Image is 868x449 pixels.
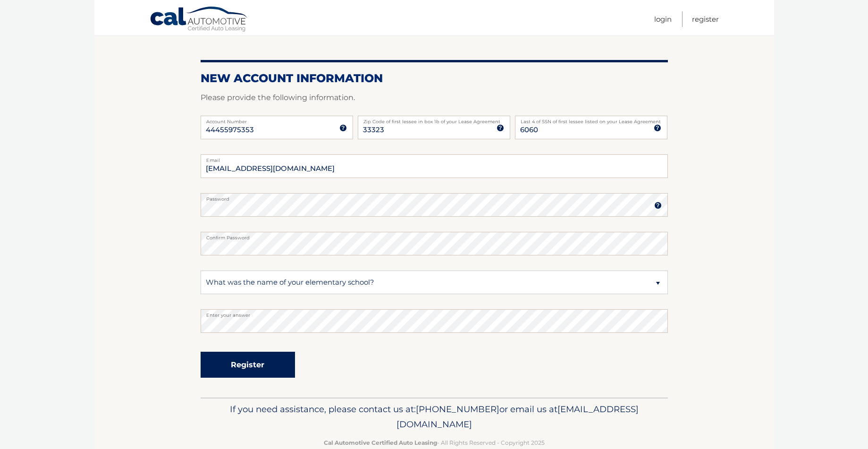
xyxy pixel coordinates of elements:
[150,6,249,34] a: Cal Automotive
[358,116,510,139] input: Zip Code
[201,71,668,85] h2: New Account Information
[207,438,662,448] p: - All Rights Reserved - Copyright 2025
[201,232,668,239] label: Confirm Password
[201,309,668,317] label: Enter your answer
[201,91,668,104] p: Please provide the following information.
[201,193,668,201] label: Password
[201,116,353,123] label: Account Number
[201,154,668,162] label: Email
[515,116,667,139] input: SSN or EIN (last 4 digits only)
[396,404,639,430] span: [EMAIL_ADDRESS][DOMAIN_NAME]
[201,352,295,378] button: Register
[416,404,499,415] span: [PHONE_NUMBER]
[654,11,672,27] a: Login
[358,116,510,123] label: Zip Code of first lessee in box 1b of your Lease Agreement
[207,402,662,432] p: If you need assistance, please contact us at: or email us at
[652,315,663,327] keeper-lock: Open Keeper Popup
[692,11,719,27] a: Register
[324,439,437,446] strong: Cal Automotive Certified Auto Leasing
[515,116,667,123] label: Last 4 of SSN of first lessee listed on your Lease Agreement
[201,116,353,139] input: Account Number
[201,154,668,178] input: Email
